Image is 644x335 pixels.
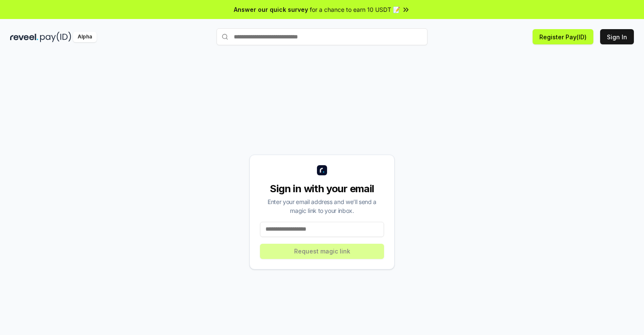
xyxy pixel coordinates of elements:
div: Sign in with your email [260,182,384,196]
img: pay_id [40,32,71,42]
img: reveel_dark [10,32,38,42]
span: for a chance to earn 10 USDT 📝 [310,5,400,14]
span: Answer our quick survey [234,5,308,14]
div: Enter your email address and we’ll send a magic link to your inbox. [260,197,384,215]
button: Sign In [600,29,634,44]
img: logo_small [317,165,327,175]
button: Register Pay(ID) [533,29,593,44]
div: Alpha [73,32,97,42]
